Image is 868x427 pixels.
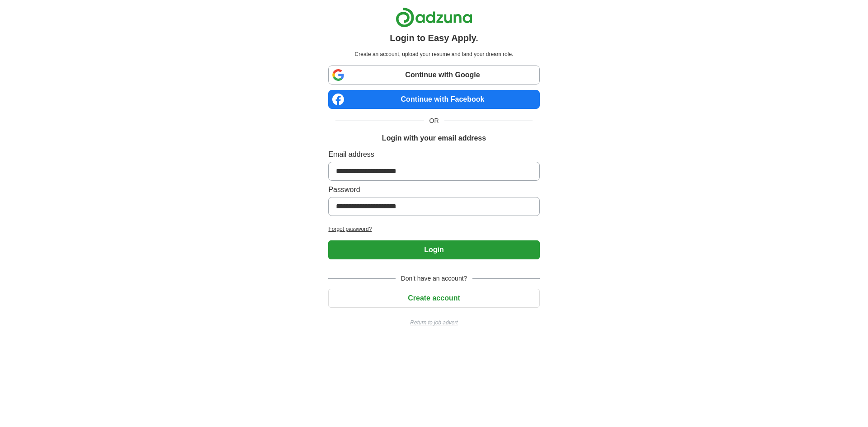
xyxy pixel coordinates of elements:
a: Return to job advert [328,319,539,327]
a: Create account [328,294,539,302]
h1: Login with your email address [382,133,486,144]
button: Create account [328,289,539,308]
span: Don't have an account? [396,274,473,283]
img: Adzuna logo [396,7,472,28]
p: Create an account, upload your resume and land your dream role. [330,50,538,58]
label: Password [328,184,539,195]
label: Email address [328,149,539,160]
button: Login [328,240,539,259]
span: OR [424,116,444,126]
a: Continue with Facebook [328,90,539,109]
a: Forgot password? [328,225,539,233]
a: Continue with Google [328,66,539,84]
h1: Login to Easy Apply. [390,31,478,45]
